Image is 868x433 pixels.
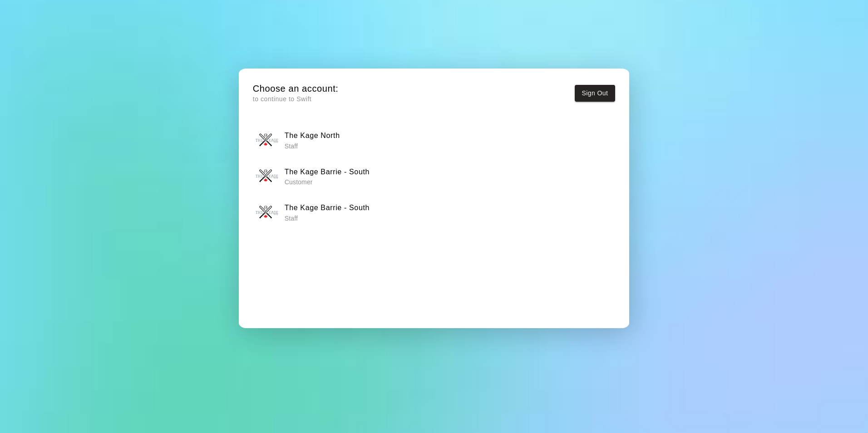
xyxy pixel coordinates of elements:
[253,94,339,104] p: to continue to Swift
[285,214,370,223] p: Staff
[575,85,616,102] button: Sign Out
[285,177,370,187] p: Customer
[256,129,278,152] img: The Kage North
[285,202,370,214] h6: The Kage Barrie - South
[256,165,278,187] img: The Kage Barrie - South
[253,198,615,226] button: The Kage Barrie - SouthThe Kage Barrie - South Staff
[285,142,340,151] p: Staff
[253,83,339,95] h5: Choose an account:
[285,166,370,178] h6: The Kage Barrie - South
[253,162,615,191] button: The Kage Barrie - SouthThe Kage Barrie - South Customer
[253,126,615,154] button: The Kage NorthThe Kage North Staff
[285,130,340,142] h6: The Kage North
[256,201,278,224] img: The Kage Barrie - South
